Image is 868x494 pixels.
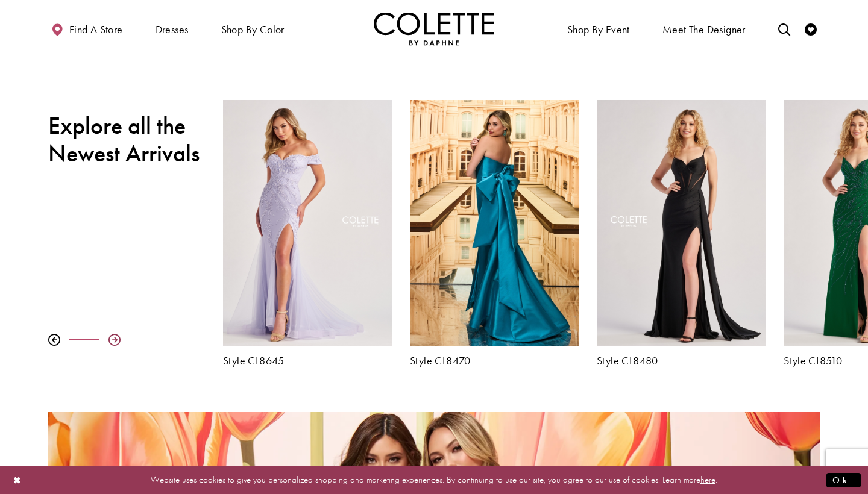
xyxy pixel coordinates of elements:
span: Dresses [153,12,192,45]
a: Style CL8480 [597,355,766,367]
span: Shop By Event [567,23,630,36]
button: Submit Dialog [826,472,861,487]
a: Meet the designer [659,12,749,45]
img: Colette by Daphne [374,12,494,45]
a: Visit Home Page [374,12,494,45]
a: Find a store [48,12,125,45]
div: Colette by Daphne Style No. CL8645 [214,91,401,375]
span: Shop by color [221,23,285,36]
a: here [700,474,715,486]
p: Website uses cookies to give you personalized shopping and marketing experiences. By continuing t... [87,472,781,488]
h2: Explore all the Newest Arrivals [48,112,205,167]
span: Dresses [156,23,189,36]
span: Find a store [69,23,123,36]
a: Style CL8470 [410,355,579,367]
a: Check Wishlist [802,12,820,45]
a: Visit Colette by Daphne Style No. CL8645 Page [223,100,392,345]
a: Visit Colette by Daphne Style No. CL8480 Page [597,100,766,345]
span: Shop By Event [564,12,633,45]
span: Meet the designer [662,23,746,36]
div: Colette by Daphne Style No. CL8480 [588,91,775,375]
button: Close Dialog [7,469,28,490]
div: Colette by Daphne Style No. CL8470 [401,91,588,375]
a: Toggle search [775,12,793,45]
a: Visit Colette by Daphne Style No. CL8470 Page [410,100,579,345]
a: Style CL8645 [223,355,392,367]
span: Shop by color [218,12,288,45]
